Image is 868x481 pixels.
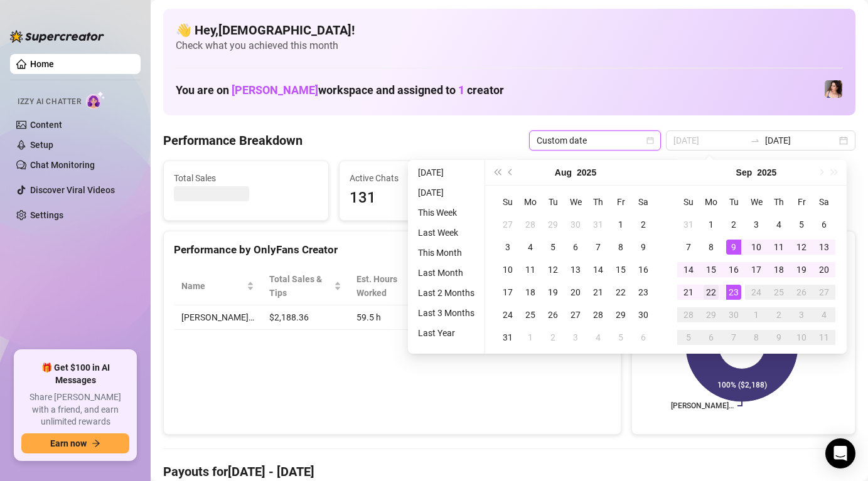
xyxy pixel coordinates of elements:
div: 15 [613,262,628,277]
div: 5 [681,330,696,345]
td: 2025-08-09 [632,236,655,258]
div: 11 [817,330,832,345]
th: Sa [632,191,655,213]
div: 24 [749,285,764,300]
div: 16 [726,262,741,277]
td: 2025-09-18 [768,258,790,281]
td: 2025-08-05 [542,236,564,258]
td: 2025-09-13 [813,236,835,258]
div: 21 [681,285,696,300]
div: 27 [500,217,515,232]
div: 26 [545,307,560,322]
img: logo-BBDzfeDw.svg [10,30,104,43]
span: Name [181,279,244,293]
div: 4 [817,307,832,322]
li: Last Week [413,225,480,240]
div: 28 [523,217,538,232]
div: 13 [817,240,832,255]
th: Tu [542,191,564,213]
td: 2025-10-03 [790,304,813,326]
li: Last 2 Months [413,285,480,300]
th: Total Sales & Tips [262,267,349,305]
td: 2025-07-30 [564,213,587,236]
td: 2025-08-03 [496,236,519,258]
div: 29 [613,307,628,322]
td: 2025-08-21 [587,281,609,304]
th: Su [496,191,519,213]
input: Start date [673,134,745,147]
td: 2025-10-06 [700,326,722,349]
li: This Month [413,245,480,260]
td: 2025-08-12 [542,258,564,281]
div: 6 [568,240,583,255]
button: Earn nowarrow-right [21,433,129,453]
div: 21 [591,285,606,300]
td: 2025-08-26 [542,304,564,326]
td: 2025-09-20 [813,258,835,281]
td: 2025-08-15 [609,258,632,281]
td: 2025-08-30 [632,304,655,326]
div: 6 [704,330,719,345]
td: 2025-10-08 [745,326,768,349]
td: 2025-09-14 [677,258,700,281]
div: 14 [591,262,606,277]
div: 31 [500,330,515,345]
div: 1 [523,330,538,345]
div: 2 [726,217,741,232]
td: 2025-08-22 [609,281,632,304]
td: 2025-07-27 [496,213,519,236]
div: Open Intercom Messenger [825,438,855,468]
div: 5 [613,330,628,345]
td: 2025-08-31 [496,326,519,349]
span: Check what you achieved this month [176,39,843,53]
img: AI Chatter [86,91,105,109]
td: 2025-08-04 [519,236,542,258]
div: 4 [523,240,538,255]
li: Last Year [413,325,480,341]
div: 13 [568,262,583,277]
li: This Week [413,205,480,220]
td: 2025-08-10 [496,258,519,281]
td: 2025-10-11 [813,326,835,349]
div: 27 [568,307,583,322]
td: 2025-09-06 [813,213,835,236]
div: 12 [794,240,809,255]
div: 29 [704,307,719,322]
td: 2025-09-08 [700,236,722,258]
div: 8 [704,240,719,255]
span: 1 [458,83,464,97]
div: Est. Hours Worked [356,272,419,300]
td: 59.5 h [349,305,437,330]
div: 7 [726,330,741,345]
td: 2025-09-30 [722,304,745,326]
td: 2025-09-27 [813,281,835,304]
th: We [745,191,768,213]
td: 2025-09-22 [700,281,722,304]
th: We [564,191,587,213]
div: 25 [771,285,786,300]
div: 12 [545,262,560,277]
a: Chat Monitoring [30,160,95,170]
div: 20 [568,285,583,300]
div: 19 [794,262,809,277]
td: $2,188.36 [262,305,349,330]
div: 5 [545,240,560,255]
span: [PERSON_NAME] [232,83,318,97]
div: 31 [591,217,606,232]
div: 4 [591,330,606,345]
button: Choose a year [577,160,596,185]
td: 2025-09-16 [722,258,745,281]
li: [DATE] [413,165,480,180]
td: 2025-09-24 [745,281,768,304]
div: 22 [704,285,719,300]
a: Home [30,59,54,69]
td: 2025-08-24 [496,304,519,326]
th: Th [587,191,609,213]
a: Settings [30,210,63,220]
th: Mo [700,191,722,213]
div: 28 [681,307,696,322]
td: 2025-09-02 [542,326,564,349]
td: 2025-08-08 [609,236,632,258]
div: 22 [613,285,628,300]
h1: You are on workspace and assigned to creator [176,83,504,97]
